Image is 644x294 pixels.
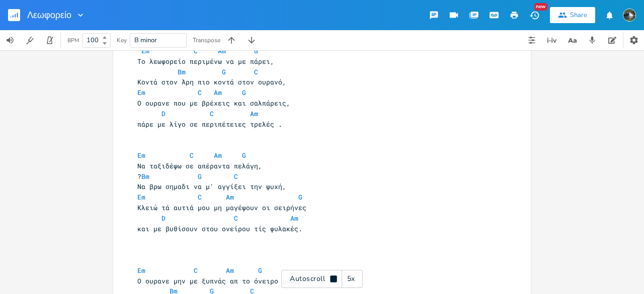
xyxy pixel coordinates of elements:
div: 5x [342,270,360,288]
span: D [162,109,166,118]
span: C [210,109,214,118]
span: G [242,151,246,160]
span: G [222,67,226,76]
span: Κλειώ τά αυτιά μου μη μαγέψουν οι σειρήνες [137,203,306,212]
button: New [524,6,544,24]
span: Κοντά στον Άρη πιο κοντά στον ουρανό, [137,77,286,86]
span: ? [137,172,246,181]
span: D [162,214,166,223]
div: Autoscroll [281,270,363,288]
span: C [234,214,238,223]
span: G [242,88,246,97]
span: C [198,88,202,97]
span: Να ταξιδέψω σε απέραντα πελάγη, [137,161,262,170]
span: Bm [141,172,149,181]
span: G [198,172,202,181]
span: Em [137,266,145,275]
img: Themistoklis Christou [623,9,636,22]
span: C [234,172,238,181]
span: Bm [178,67,186,76]
span: Am [218,46,226,55]
span: Λεωφορείο [27,11,71,20]
span: Em [137,192,145,202]
div: New [534,3,547,11]
span: B minor [134,36,157,45]
span: G [298,192,302,202]
span: και με βυθίσουν στου ονείρου τίς φυλακές. [137,224,302,233]
span: Am [250,109,258,118]
span: Em [137,88,145,97]
span: C [190,151,194,160]
span: πάρε με λίγο σε περιπέτειες τρελές . [137,120,282,129]
span: C [254,67,258,76]
span: G [258,266,262,275]
button: Share [550,7,595,23]
div: Share [570,11,587,20]
span: Να βρω σημαδι να μ' αγγίξει την ψυχή, [137,182,286,191]
span: Am [214,151,222,160]
span: Το λεωφορείο περιμένω να με πάρει, [137,57,274,66]
span: Ο ουρανε που με βρέχεις και σαλπάρεις, [137,99,290,108]
span: C [194,266,198,275]
span: Am [226,192,234,202]
span: G [254,46,258,55]
span: Am [214,88,222,97]
span: Em [137,151,145,160]
span: C [194,46,198,55]
span: Ο ουρανε μην με ξυπνάς απ το όνειρο μου, [137,276,298,285]
div: Key [117,37,127,43]
span: Em [141,46,149,55]
div: BPM [67,38,79,43]
span: Am [226,266,234,275]
span: C [198,192,202,202]
span: Am [290,214,298,223]
div: Transpose [193,37,220,43]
